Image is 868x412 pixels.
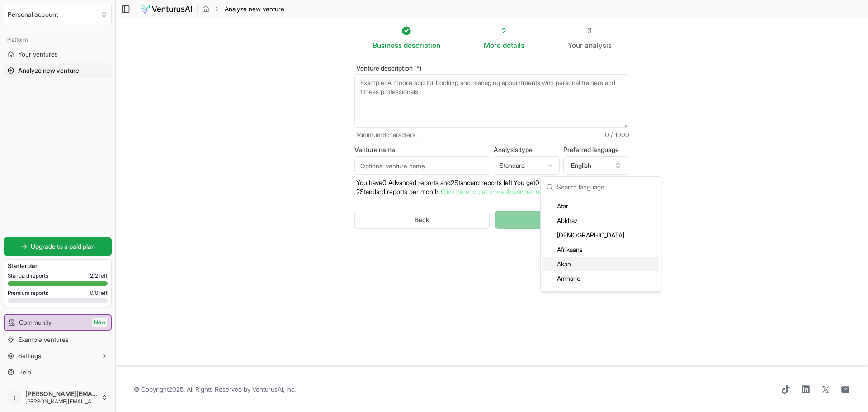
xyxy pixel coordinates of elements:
span: 0 / 0 left [90,289,108,297]
nav: breadcrumb [202,5,284,14]
span: Community [19,318,52,327]
a: Your ventures [4,47,112,62]
h3: Starter plan [8,261,108,270]
label: Venture name [354,147,490,153]
label: Venture description (*) [354,65,629,71]
label: Preferred language [563,147,629,153]
span: description [404,41,440,50]
span: Example ventures [18,335,69,344]
a: Upgrade to a paid plan [4,237,112,256]
a: CommunityNew [5,315,111,330]
div: Afrikaans [542,242,659,257]
span: Analyze new venture [225,5,284,14]
div: Platform [4,33,112,47]
span: Business [373,40,402,51]
a: Click here to get more Advanced reports. [441,188,557,195]
span: Your ventures [18,50,58,59]
span: Settings [18,351,41,360]
a: Example ventures [4,332,112,347]
a: Analyze new venture [4,63,112,78]
span: © Copyright 2025 . All Rights Reserved by . [134,385,296,394]
button: Select an organization [4,4,112,25]
input: Search language... [557,177,656,197]
p: You have 0 Advanced reports and 2 Standard reports left. Y ou get 0 Advanced reports and 2 Standa... [354,178,629,196]
span: details [503,41,524,50]
div: 2 [484,25,524,36]
span: Your [568,40,583,51]
span: Upgrade to a paid plan [31,242,95,251]
span: Premium reports [8,289,48,297]
span: Minimum 8 characters. [356,130,417,139]
span: More [484,40,501,51]
div: 3 [568,25,612,36]
div: Akan [542,257,659,271]
span: New [92,318,107,327]
div: Abkhaz [542,213,659,228]
span: t [7,390,22,405]
button: Back [354,211,490,229]
span: 2 / 2 left [90,272,108,279]
input: Optional venture name [354,156,490,175]
div: Aragonese [542,286,659,300]
span: Analyze new venture [18,66,79,75]
span: analysis [585,41,612,50]
a: Help [4,365,112,379]
button: English [563,156,629,175]
span: Help [18,368,31,377]
img: logo [140,4,193,14]
button: Settings [4,349,112,363]
span: 0 / 1000 [605,130,629,139]
a: VenturusAI, Inc [252,385,294,393]
div: Afar [542,199,659,213]
span: [PERSON_NAME][EMAIL_ADDRESS][DOMAIN_NAME] [25,398,97,405]
div: Amharic [542,271,659,286]
button: t[PERSON_NAME][EMAIL_ADDRESS][DOMAIN_NAME][PERSON_NAME][EMAIL_ADDRESS][DOMAIN_NAME] [4,387,112,408]
div: [DEMOGRAPHIC_DATA] [542,228,659,242]
span: [PERSON_NAME][EMAIL_ADDRESS][DOMAIN_NAME] [25,390,97,398]
span: Standard reports [8,272,48,279]
label: Analysis type [494,147,560,153]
